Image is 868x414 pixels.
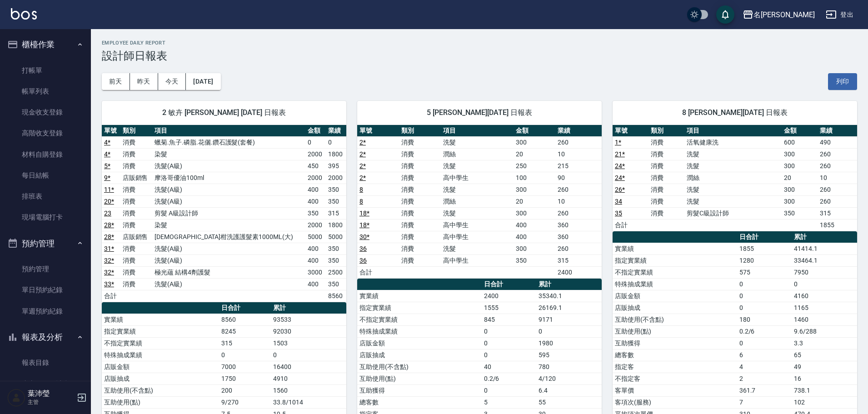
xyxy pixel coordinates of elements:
td: 互助使用(點) [613,325,737,337]
a: 23 [104,209,111,217]
td: 0 [536,325,602,337]
span: 2 敏卉 [PERSON_NAME] [DATE] 日報表 [113,108,335,117]
td: 26169.1 [536,302,602,314]
td: 350 [326,254,346,266]
td: 595 [536,349,602,361]
td: 33464.1 [792,254,857,266]
td: 350 [514,254,555,266]
td: 0 [737,278,792,290]
td: 9/270 [219,396,271,408]
td: 互助獲得 [357,384,482,396]
a: 店家區間累計表 [4,374,87,394]
td: 6 [737,349,792,361]
td: 消費 [120,254,153,266]
td: 20 [514,148,555,160]
td: 49 [792,361,857,373]
button: 櫃檯作業 [4,33,87,56]
td: 315 [219,337,271,349]
td: 消費 [649,207,684,219]
th: 業績 [326,125,346,137]
button: save [716,5,734,24]
td: 實業績 [102,314,219,325]
td: 1555 [482,302,537,314]
a: 現金收支登錄 [4,102,87,123]
td: 洗髮 [684,148,782,160]
td: 300 [782,195,818,207]
td: 300 [782,184,818,195]
th: 累計 [271,302,346,314]
td: 9171 [536,314,602,325]
td: 8245 [219,325,271,337]
a: 報表目錄 [4,352,87,373]
td: 總客數 [613,349,737,361]
td: 消費 [120,160,153,172]
td: 600 [782,136,818,148]
th: 單號 [102,125,120,137]
td: 2000 [305,219,326,231]
td: 1750 [219,373,271,384]
td: 高中學生 [441,172,514,184]
td: 高中學生 [441,219,514,231]
td: 1165 [792,302,857,314]
a: 單日預約紀錄 [4,279,87,300]
td: 2400 [482,290,537,302]
td: 3000 [305,266,326,278]
th: 類別 [120,125,153,137]
button: 前天 [102,73,130,90]
td: 215 [555,160,602,172]
td: 染髮 [152,148,305,160]
td: 客項次(服務) [613,396,737,408]
td: 5000 [305,231,326,243]
td: 400 [305,278,326,290]
td: 互助使用(不含點) [102,384,219,396]
a: 打帳單 [4,60,87,81]
td: 消費 [399,148,441,160]
td: 400 [514,231,555,243]
td: 1503 [271,337,346,349]
td: 特殊抽成業績 [613,278,737,290]
td: 0 [482,337,537,349]
td: 4 [737,361,792,373]
a: 36 [359,257,367,264]
table: a dense table [102,125,346,302]
a: 35 [615,209,622,217]
td: 洗髮(A級) [152,278,305,290]
td: 店販金額 [102,361,219,373]
td: 300 [514,207,555,219]
td: 洗髮 [441,160,514,172]
td: 消費 [399,254,441,266]
td: 合計 [102,290,120,302]
td: 5000 [326,231,346,243]
td: 260 [818,160,857,172]
td: 消費 [649,195,684,207]
td: 350 [326,278,346,290]
td: 361.7 [737,384,792,396]
td: 摩洛哥優油100ml [152,172,305,184]
td: 剪髮 A級設計師 [152,207,305,219]
td: 2500 [326,266,346,278]
td: 0.2/6 [737,325,792,337]
td: 55 [536,396,602,408]
th: 單號 [613,125,649,137]
td: 洗髮 [441,243,514,254]
td: 0 [326,136,346,148]
th: 項目 [152,125,305,137]
td: 0 [737,302,792,314]
td: 7000 [219,361,271,373]
td: 0 [305,136,326,148]
td: 360 [555,231,602,243]
td: 260 [818,195,857,207]
th: 累計 [792,231,857,243]
table: a dense table [613,125,857,231]
td: 250 [514,160,555,172]
td: 店販抽成 [357,349,482,361]
button: 今天 [158,73,186,90]
td: 潤絲 [441,195,514,207]
td: 高中學生 [441,254,514,266]
td: 7 [737,396,792,408]
button: 登出 [822,6,857,23]
td: 395 [326,160,346,172]
a: 帳單列表 [4,81,87,102]
td: 互助獲得 [613,337,737,349]
td: 消費 [120,207,153,219]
